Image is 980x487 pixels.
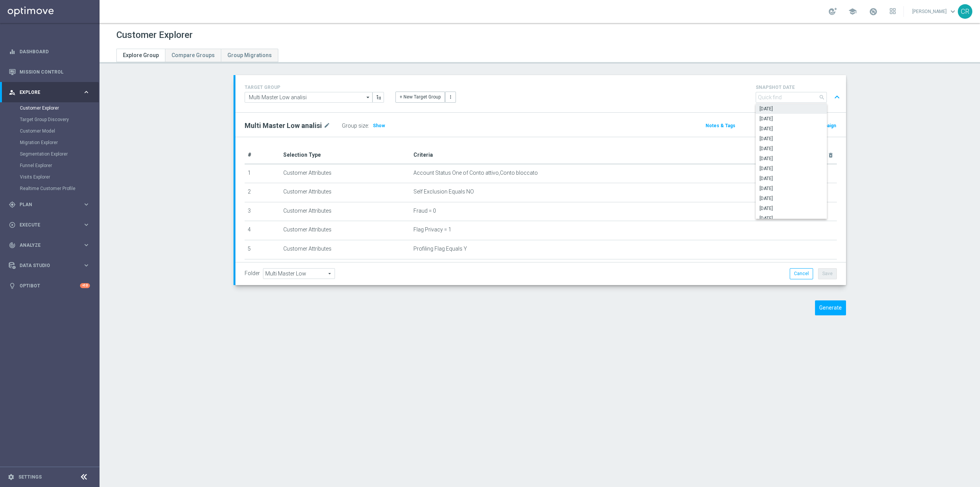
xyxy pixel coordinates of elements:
a: [PERSON_NAME]keyboard_arrow_down [911,6,958,17]
td: 3 [245,202,280,221]
ul: Tabs [116,49,278,62]
td: 4 [245,221,280,240]
span: [DATE] [759,215,823,221]
div: Customer Model [20,125,99,137]
i: keyboard_arrow_right [83,262,90,269]
span: Group Migrations [227,52,272,58]
i: keyboard_arrow_right [83,221,90,228]
a: Visits Explorer [20,174,80,180]
span: school [848,7,857,16]
div: Analyze [9,242,83,249]
input: Select Existing or Create New [245,92,372,103]
i: gps_fixed [9,201,16,208]
button: equalizer Dashboard [8,49,90,55]
a: Funnel Explorer [20,162,80,169]
span: Explore [20,90,83,95]
div: Dashboard [9,41,90,62]
h4: SNAPSHOT DATE [756,85,843,90]
a: Target Group Discovery [20,116,80,123]
span: [DATE] [759,156,823,162]
label: Folder [245,270,260,277]
button: Save [818,268,837,279]
div: Explore [9,89,83,96]
i: mode_edit [323,121,330,130]
i: track_changes [9,242,16,249]
td: Customer Attributes [280,202,410,221]
td: 5 [245,240,280,259]
span: [DATE] [759,185,823,192]
span: [DATE] [759,126,823,132]
div: Mission Control [9,62,90,82]
i: lightbulb [9,282,16,289]
td: 6 [245,259,280,278]
span: Compare Groups [171,52,215,58]
span: Account Status One of Conto attivo,Conto bloccato [413,170,538,176]
a: Mission Control [20,62,90,82]
span: Execute [20,223,83,227]
span: Profiling Flag Equals Y [413,246,467,252]
i: play_circle_outline [9,221,16,228]
button: Mission Control [8,69,90,75]
a: Dashboard [20,41,90,62]
i: keyboard_arrow_right [83,89,90,96]
th: # [245,146,280,164]
a: Customer Model [20,128,80,134]
button: expand_less [831,90,843,105]
i: delete_forever [828,152,834,158]
div: Data Studio [9,262,83,269]
a: Optibot [20,275,80,296]
button: Generate [815,300,846,315]
span: Flag Privacy = 1 [413,226,451,233]
a: Segmentation Explorer [20,151,80,157]
a: Realtime Customer Profile [20,185,80,192]
label: : [368,123,369,129]
span: search [819,94,825,100]
span: [DATE] [759,166,823,172]
td: 1 [245,164,280,183]
div: Visits Explorer [20,171,99,183]
i: keyboard_arrow_right [83,201,90,208]
h1: Customer Explorer [116,30,193,41]
span: Self Exclusion Equals NO [413,189,474,195]
td: Customer Attributes [280,240,410,259]
button: Data Studio keyboard_arrow_right [8,262,90,269]
span: [DATE] [759,146,823,152]
div: Funnel Explorer [20,160,99,171]
span: keyboard_arrow_down [949,7,957,16]
h2: Multi Master Low analisi [245,121,322,130]
button: track_changes Analyze keyboard_arrow_right [8,242,90,248]
div: Execute [9,221,83,228]
div: Plan [9,201,83,208]
a: Customer Explorer [20,105,80,111]
span: [DATE] [759,116,823,122]
div: Customer Explorer [20,102,99,114]
td: Customer Attributes [280,164,410,183]
td: Customer Attributes [280,259,410,278]
button: lightbulb Optibot +10 [8,283,90,289]
th: Selection Type [280,146,410,164]
button: Cancel [790,268,813,279]
div: Target Group Discovery [20,114,99,125]
span: Explore Group [123,52,159,58]
span: [DATE] [759,205,823,212]
a: Settings [18,475,42,479]
span: [DATE] [759,136,823,142]
button: play_circle_outline Execute keyboard_arrow_right [8,222,90,228]
button: person_search Explore keyboard_arrow_right [8,89,90,95]
div: +10 [80,283,90,288]
button: gps_fixed Plan keyboard_arrow_right [8,202,90,208]
input: Quick find [756,92,827,103]
span: [DATE] [759,175,823,182]
td: Customer Attributes [280,183,410,202]
span: Analyze [20,243,83,248]
span: Criteria [413,152,433,158]
td: Customer Attributes [280,221,410,240]
div: Optibot [9,275,90,296]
